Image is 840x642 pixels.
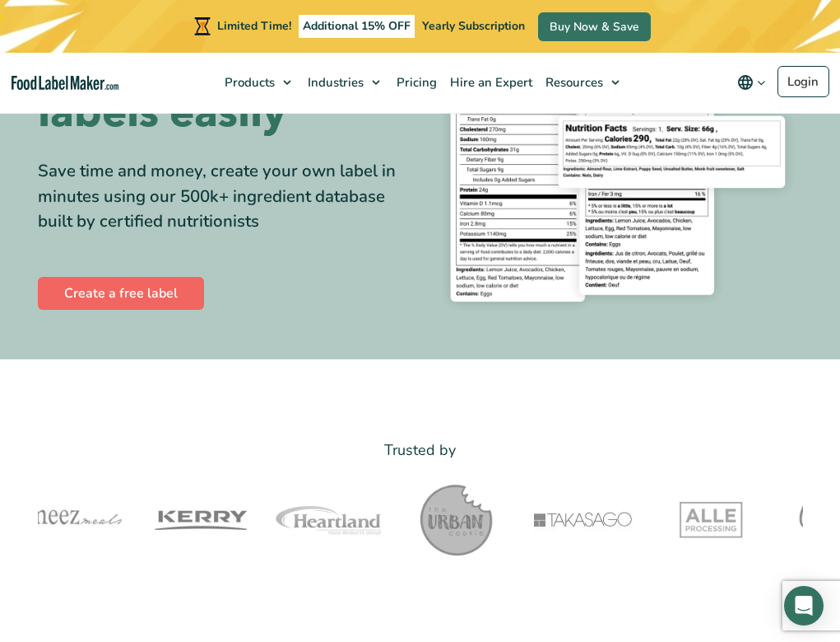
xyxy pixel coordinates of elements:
span: Pricing [392,74,439,91]
a: Create a free label [38,277,204,310]
a: Industries [299,53,388,112]
span: Limited Time! [217,18,291,34]
span: Resources [541,74,605,91]
a: Products [216,53,299,112]
a: Hire an Expert [442,53,537,112]
span: Products [220,74,276,91]
div: Save time and money, create your own label in minutes using our 500k+ ingredient database built b... [38,158,408,234]
a: Resources [537,53,628,112]
a: Buy Now & Save [538,12,651,41]
span: Hire an Expert [445,74,534,91]
p: Trusted by [38,438,803,462]
span: Yearly Subscription [422,18,525,34]
span: Industries [303,74,365,91]
a: Login [777,66,829,97]
a: Pricing [388,53,442,112]
span: Additional 15% OFF [299,15,415,38]
div: Open Intercom Messenger [784,586,824,626]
